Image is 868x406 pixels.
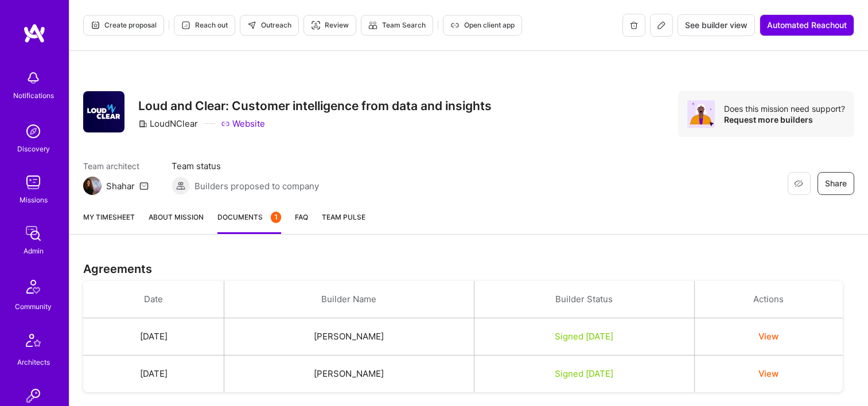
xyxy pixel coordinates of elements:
button: Review [303,15,356,36]
div: Does this mission need support? [724,103,845,114]
a: My timesheet [83,211,135,234]
button: Automated Reachout [760,14,854,36]
img: Company Logo [83,91,124,132]
td: [PERSON_NAME] [224,318,474,356]
img: Architects [20,329,47,356]
span: Reach out [181,20,228,30]
div: Architects [17,356,50,368]
span: Open client app [450,20,515,30]
td: [DATE] [83,318,224,356]
div: Notifications [13,89,54,101]
img: logo [23,23,46,44]
span: Outreach [247,20,291,30]
div: Discovery [17,143,50,155]
button: Create proposal [83,15,164,36]
span: See builder view [685,19,748,31]
th: Actions [694,281,842,318]
span: Team status [172,160,319,172]
a: About Mission [149,211,204,234]
i: icon EyeClosed [794,179,803,188]
a: FAQ [295,211,308,234]
img: teamwork [22,171,45,194]
i: icon Proposal [91,21,100,30]
td: [PERSON_NAME] [224,356,474,393]
span: Team architect [83,160,149,172]
button: Share [818,172,854,195]
th: Date [83,281,224,318]
span: Team Search [368,20,426,30]
div: Missions [20,194,48,206]
img: Avatar [687,100,715,128]
div: Signed [DATE] [488,368,680,380]
button: See builder view [678,14,755,36]
img: bell [22,67,45,89]
button: View [758,330,779,342]
span: Team Pulse [322,213,365,221]
span: Automated Reachout [767,19,847,31]
h3: Loud and Clear: Customer intelligence from data and insights [138,99,492,113]
button: Team Search [361,15,433,36]
div: Community [15,300,52,313]
a: Website [221,118,265,130]
a: Team Pulse [322,211,365,234]
div: LoudNClear [138,118,198,130]
td: [DATE] [83,356,224,393]
img: admin teamwork [22,222,45,245]
th: Builder Status [474,281,694,318]
button: Outreach [240,15,299,36]
span: Documents [217,211,281,223]
img: Community [20,273,47,300]
span: Review [311,20,349,30]
button: Reach out [174,15,235,36]
i: icon Targeter [311,21,320,30]
button: Open client app [443,15,522,36]
a: Documents1 [217,211,281,234]
div: 1 [271,212,281,223]
div: Shahar [106,180,135,192]
img: discovery [22,120,45,143]
button: View [758,368,779,380]
div: Signed [DATE] [488,330,680,342]
i: icon Mail [139,181,149,190]
th: Builder Name [224,281,474,318]
h3: Agreements [83,262,854,276]
span: Create proposal [91,20,157,30]
img: Builders proposed to company [172,177,190,195]
i: icon CompanyGray [138,119,147,128]
div: Admin [24,245,44,257]
span: Builders proposed to company [194,180,319,192]
span: Share [825,178,847,189]
div: Request more builders [724,114,845,125]
img: Team Architect [83,177,102,195]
